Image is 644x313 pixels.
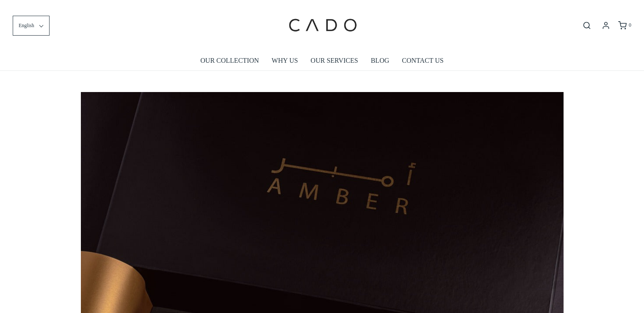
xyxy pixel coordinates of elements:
[402,51,443,70] a: CONTACT US
[272,51,298,70] a: WHY US
[200,51,259,70] a: OUR COLLECTION
[19,22,34,30] span: English
[13,16,50,36] button: English
[311,51,358,70] a: OUR SERVICES
[629,22,631,28] span: 0
[371,51,390,70] a: BLOG
[579,21,594,30] button: Open search bar
[286,6,358,45] img: cadogifting
[617,21,631,30] a: 0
